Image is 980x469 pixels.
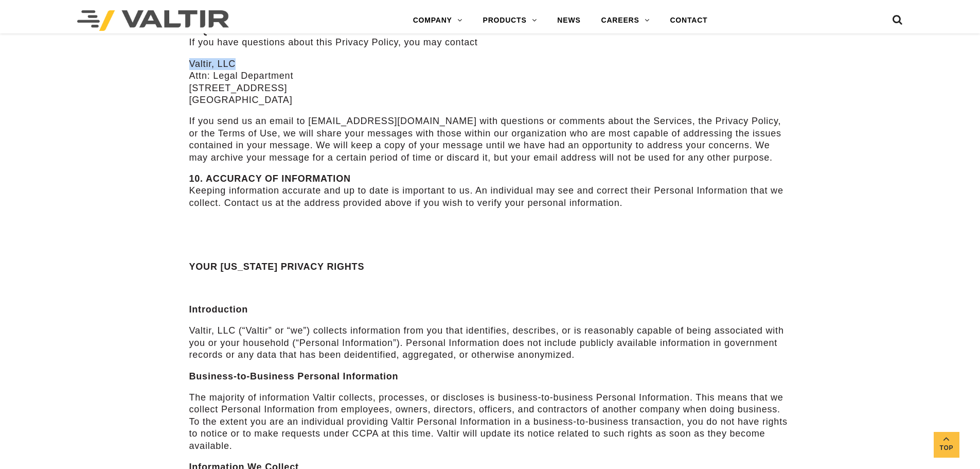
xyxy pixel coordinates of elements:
a: Top [934,432,959,458]
p: If you send us an email to [EMAIL_ADDRESS][DOMAIN_NAME] with questions or comments about the Serv... [189,115,791,164]
p: Keeping information accurate and up to date is important to us. An individual may see and ‎correc... [189,173,791,209]
span: Top [934,442,959,454]
a: COMPANY [403,10,473,31]
strong: Introduction [189,304,248,315]
img: Valtir [77,10,229,31]
p: If you have questions about this Privacy Policy, you may contact [189,25,791,49]
a: CAREERS [591,10,660,31]
strong: YOUR [US_STATE] PRIVACY RIGHTS [189,262,365,272]
a: NEWS [547,10,591,31]
a: CONTACT [660,10,718,31]
p: The majority of information Valtir collects, processes, or discloses is business-to-business Pers... [189,392,791,452]
strong: 10. ACCURACY OF INFORMATION [189,173,351,184]
strong: Business-to-Business Personal Information [189,371,399,381]
p: Valtir, LLC (“Valtir” or “we”) collects information from you that identifies, describes, or is re... [189,325,791,361]
a: PRODUCTS [473,10,547,31]
p: Valtir, LLC Attn: Legal Department [STREET_ADDRESS] [GEOGRAPHIC_DATA] [189,58,791,107]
